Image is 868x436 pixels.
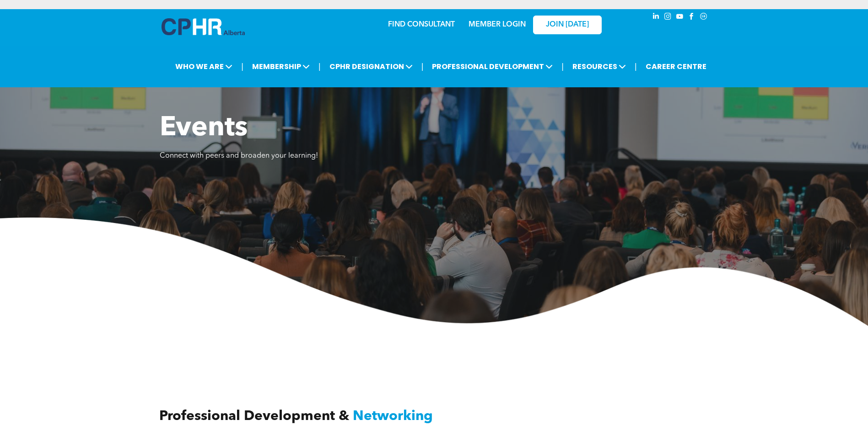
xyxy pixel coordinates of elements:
span: WHO WE ARE [173,58,235,75]
a: JOIN [DATE] [533,16,602,34]
span: PROFESSIONAL DEVELOPMENT [429,58,555,75]
span: JOIN [DATE] [546,21,589,29]
span: RESOURCES [570,58,629,75]
span: Networking [353,409,433,423]
a: youtube [675,11,685,24]
li: | [318,57,321,76]
a: linkedin [651,11,661,24]
li: | [635,57,637,76]
img: A blue and white logo for cp alberta [162,18,245,35]
a: instagram [663,11,673,24]
a: Social network [699,11,709,24]
span: Professional Development & [159,409,349,423]
a: MEMBER LOGIN [469,21,526,28]
span: CPHR DESIGNATION [327,58,415,75]
span: Connect with peers and broaden your learning! [160,152,318,160]
span: Events [160,115,248,142]
a: CAREER CENTRE [643,58,709,75]
a: facebook [687,11,697,24]
li: | [241,57,243,76]
span: MEMBERSHIP [249,58,313,75]
a: FIND CONSULTANT [388,21,455,28]
li: | [561,57,564,76]
li: | [421,57,424,76]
